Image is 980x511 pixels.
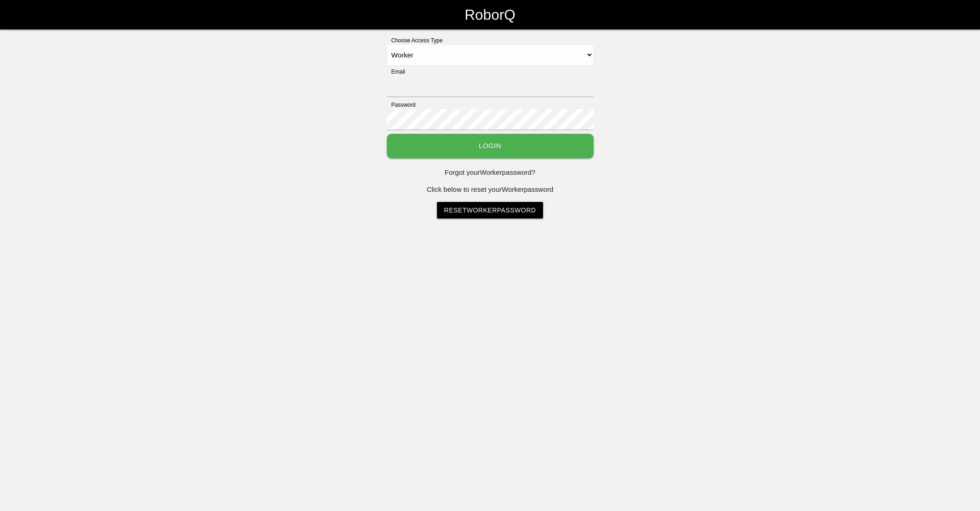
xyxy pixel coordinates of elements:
label: Choose Access Type [387,36,443,45]
p: Click below to reset your Worker password [387,184,594,195]
p: Forgot your Worker password? [387,167,594,178]
label: Email [387,68,405,76]
a: ResetWorkerPassword [437,202,544,218]
label: Password [387,101,416,109]
button: Login [387,134,594,158]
